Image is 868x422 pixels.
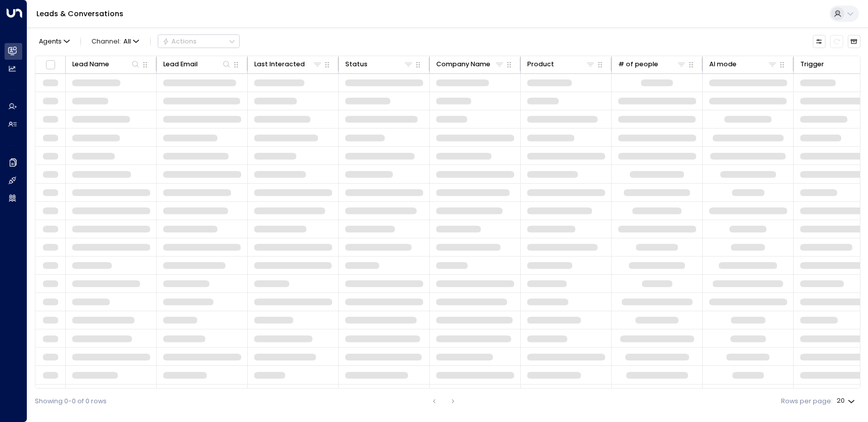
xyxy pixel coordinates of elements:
[436,59,490,70] div: Company Name
[162,37,197,46] div: Actions
[39,38,62,45] span: Agents
[527,59,554,70] div: Product
[72,59,141,70] div: Lead Name
[527,59,596,70] div: Product
[428,395,460,407] nav: pagination navigation
[848,35,860,48] button: Archived Leads
[158,34,240,48] button: Actions
[618,59,687,70] div: # of people
[800,59,824,70] div: Trigger
[830,35,843,48] span: Refresh
[618,59,658,70] div: # of people
[781,397,833,406] label: Rows per page:
[36,9,123,19] a: Leads & Conversations
[123,38,131,45] span: All
[254,59,305,70] div: Last Interacted
[837,394,857,408] div: 20
[88,35,143,48] span: Channel:
[163,59,198,70] div: Lead Email
[254,59,323,70] div: Last Interacted
[35,397,107,406] div: Showing 0-0 of 0 rows
[709,59,778,70] div: AI mode
[163,59,232,70] div: Lead Email
[72,59,109,70] div: Lead Name
[345,59,414,70] div: Status
[158,34,240,48] div: Button group with a nested menu
[88,35,143,48] button: Channel:All
[436,59,505,70] div: Company Name
[345,59,368,70] div: Status
[709,59,737,70] div: AI mode
[35,35,73,48] button: Agents
[813,35,826,48] button: Customize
